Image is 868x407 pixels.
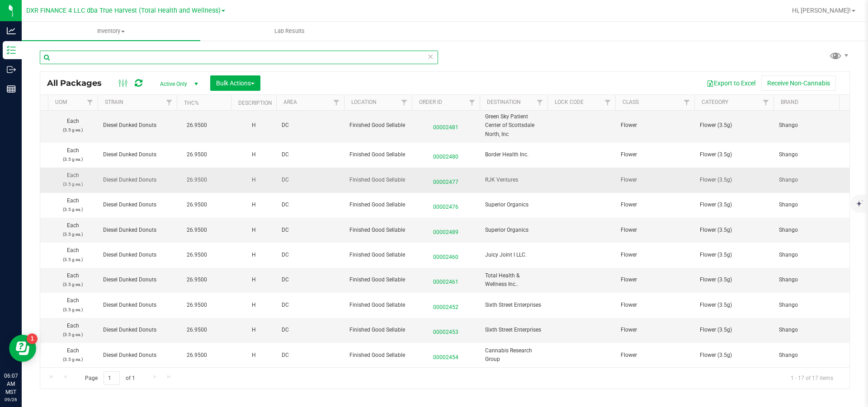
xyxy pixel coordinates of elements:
span: 00002476 [417,198,474,211]
span: Inventory [22,27,200,35]
span: Each [53,246,92,263]
span: DC [282,121,339,130]
span: DXR FINANCE 4 LLC dba True Harvest (Total Health and Wellness) [26,7,221,14]
span: Shango [779,121,859,130]
span: Flower [621,226,689,234]
div: H [236,275,271,285]
span: Flower (3.5g) [700,226,768,234]
p: (3.5 g ea.) [53,155,92,164]
span: Superior Organics [485,201,542,209]
span: Shango [779,150,859,159]
a: Filter [397,95,412,110]
p: (3.5 g ea.) [53,230,92,239]
iframe: Resource center [9,335,36,362]
span: Diesel Dunked Donuts [103,301,171,309]
a: UOM [55,99,67,105]
span: Sixth Street Enterprises [485,326,542,334]
span: 00002454 [417,349,474,362]
a: Destination [487,99,521,105]
span: 00002477 [417,173,474,187]
span: Flower (3.5g) [700,251,768,259]
span: RJK Ventures [485,176,542,184]
span: 26.9500 [182,173,212,187]
span: Superior Organics [485,226,542,234]
span: Finished Good Sellable [349,176,406,184]
p: (3.5 g ea.) [53,126,92,134]
a: Description [238,100,272,106]
span: Shango [779,351,859,360]
span: DC [282,351,339,360]
inline-svg: Inventory [7,46,16,55]
span: Diesel Dunked Donuts [103,176,171,184]
span: Finished Good Sellable [349,276,406,284]
span: Each [53,196,92,214]
div: H [236,350,271,360]
span: Green Sky Patient Center of Scottsdale North, Inc [485,112,542,139]
span: Diesel Dunked Donuts [103,351,171,360]
a: Filter [162,95,177,110]
div: H [236,325,271,335]
span: Finished Good Sellable [349,301,406,309]
span: DC [282,226,339,234]
span: 26.9500 [182,299,212,312]
a: Category [702,99,728,105]
p: 09/26 [4,396,18,403]
span: Each [53,146,92,164]
span: 00002480 [417,148,474,161]
div: H [236,175,271,185]
inline-svg: Analytics [7,26,16,35]
a: Brand [781,99,798,105]
span: 26.9500 [182,323,212,337]
a: THC% [184,100,199,106]
span: Each [53,221,92,239]
span: Flower (3.5g) [700,150,768,159]
p: (3.5 g ea.) [53,355,92,364]
span: Diesel Dunked Donuts [103,276,171,284]
span: 00002452 [417,299,474,312]
a: Filter [329,95,344,110]
div: H [236,150,271,160]
span: 00002489 [417,224,474,237]
span: Flower (3.5g) [700,351,768,360]
a: Filter [600,95,615,110]
inline-svg: Outbound [7,65,16,74]
span: Flower [621,326,689,334]
span: DC [282,276,339,284]
p: 06:07 AM MST [4,372,18,396]
div: H [236,225,271,235]
span: Shango [779,201,859,209]
a: Lab Results [200,22,379,41]
span: Flower [621,201,689,209]
span: DC [282,176,339,184]
span: DC [282,150,339,159]
button: Receive Non-Cannabis [761,75,836,91]
span: Diesel Dunked Donuts [103,201,171,209]
span: Border Health Inc. [485,150,542,159]
span: Diesel Dunked Donuts [103,150,171,159]
span: 00002461 [417,273,474,286]
span: 26.9500 [182,224,212,237]
span: 00002460 [417,248,474,262]
span: 26.9500 [182,148,212,161]
span: Finished Good Sellable [349,121,406,130]
span: Shango [779,251,859,259]
a: Class [623,99,639,105]
span: Diesel Dunked Donuts [103,121,171,130]
span: Each [53,322,92,339]
button: Bulk Actions [210,75,260,91]
span: Flower [621,301,689,309]
input: 1 [104,371,120,385]
iframe: Resource center unread badge [27,333,38,344]
span: Sixth Street Enterprises [485,301,542,309]
span: Shango [779,326,859,334]
span: Lab Results [262,27,317,35]
a: Filter [679,95,694,110]
span: Each [53,271,92,289]
span: Shango [779,176,859,184]
div: H [236,300,271,310]
span: Each [53,117,92,134]
span: DC [282,326,339,334]
span: Flower [621,351,689,360]
span: Each [53,171,92,188]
